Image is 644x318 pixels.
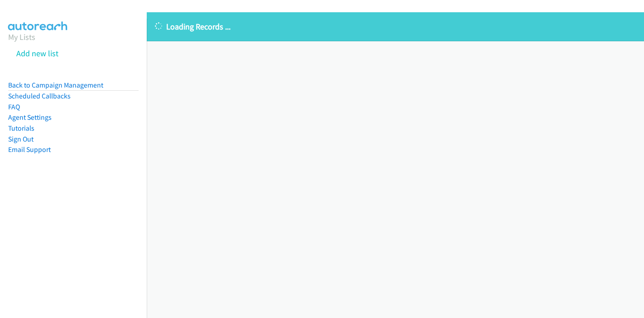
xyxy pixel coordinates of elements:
[8,135,34,143] a: Sign Out
[8,103,20,111] a: FAQ
[155,20,636,33] p: Loading Records ...
[8,145,51,154] a: Email Support
[8,32,35,42] a: My Lists
[8,113,52,122] a: Agent Settings
[8,92,71,100] a: Scheduled Callbacks
[8,81,103,89] a: Back to Campaign Management
[16,48,58,59] a: Add new list
[8,124,34,132] a: Tutorials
